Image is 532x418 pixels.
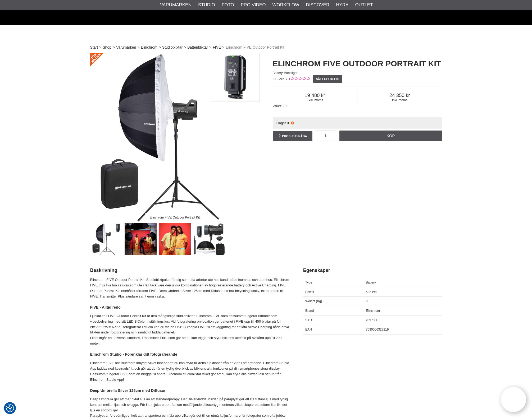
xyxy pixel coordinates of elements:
span: > [159,45,161,50]
a: Start [90,45,98,50]
span: 20970.1 [366,318,377,322]
a: Shop [103,45,111,50]
h4: FIVE - Alltid redo [90,305,290,310]
button: Samtyckesinställningar [6,403,14,413]
span: > [184,45,186,50]
div: Kundbetyg: 0 [290,76,310,82]
span: Brand [305,309,314,313]
span: SEK [281,104,288,108]
span: Power [305,290,314,294]
span: > [99,45,101,50]
a: Foto [222,2,234,8]
a: Varumärken [116,45,136,50]
span: 19 480 [273,92,357,98]
a: Elinchrom [141,45,157,50]
span: Elinchrom FIVE Outdoor Portrait Kit [226,45,284,50]
span: 7630006327219 [366,328,389,331]
span: > [209,45,211,50]
span: I lager [276,121,286,125]
a: Varumärken [160,2,192,8]
span: 3 [366,299,368,303]
span: 522 Ws [366,290,377,294]
span: > [137,45,139,50]
a: Hyra [336,2,348,8]
img: Studiokit som trivs lika bra i studion som utomhus [125,223,157,255]
a: Pro Video [241,2,266,8]
span: Type [305,281,312,284]
h2: Beskrivning [90,267,290,274]
div: Elinchrom FIVE Outdoor Portrait Kit [145,213,204,222]
a: Workflow [272,2,299,8]
span: Valuta [273,104,281,108]
p: Elinchrom FIVE Outdoor Portrait Kit. Studioblixtpaket för dig som ofta arbetar ute hos kund, både... [90,277,290,299]
img: Paraply som ljuskälla är mycket mångsidigt [159,223,191,255]
span: Battery Monolight [273,71,297,75]
img: Revisit consent button [6,404,14,412]
p: Elinchrom FIVE har Bluetooth inbyggt vilket innebär att du kan styra blixtens funktioner från en ... [90,360,290,382]
span: Elinchrom [366,309,380,313]
h1: Elinchrom FIVE Outdoor Portrait Kit [273,58,442,69]
i: Beställd [290,121,294,125]
span: Weight (Kg) [305,299,322,303]
span: EAN [305,328,312,331]
a: Batteriblixtar [187,45,208,50]
span: > [113,45,115,50]
p: Ljuskällan i FIVE Outdoor Portrait Kit är den mångsidiga studioblixten Elinchrom FIVE som dessuto... [90,313,290,346]
img: Elinchrom FIVE Outdoor Portrait Kit [90,53,260,222]
span: > [222,45,224,50]
h2: Egenskaper [303,267,442,274]
span: 0 [287,121,289,125]
a: Studioblixtar [162,45,183,50]
a: Discover [306,2,329,8]
img: FIVE Outdoor Portrait Kit [193,223,225,255]
h4: Deep Umbrella Silver 125cm med Diffusor [90,388,290,393]
span: Battery [366,281,376,284]
a: Köp [339,131,442,141]
a: Produktfråga [273,131,312,141]
a: Studio [198,2,215,8]
h4: Elinchrom Studio - Förenklar ditt fotograferande [90,352,290,357]
span: 24 350 [357,92,442,98]
span: Exkl. moms [273,98,357,102]
a: FIVE [213,45,221,50]
span: SKU [305,318,312,322]
a: Outlet [355,2,373,8]
img: Elinchrom FIVE Outdoor Portrait Kit [90,223,122,255]
span: Inkl. moms [357,98,442,102]
span: EL-20970 [273,77,290,81]
a: Sätt ett betyg [313,75,342,83]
